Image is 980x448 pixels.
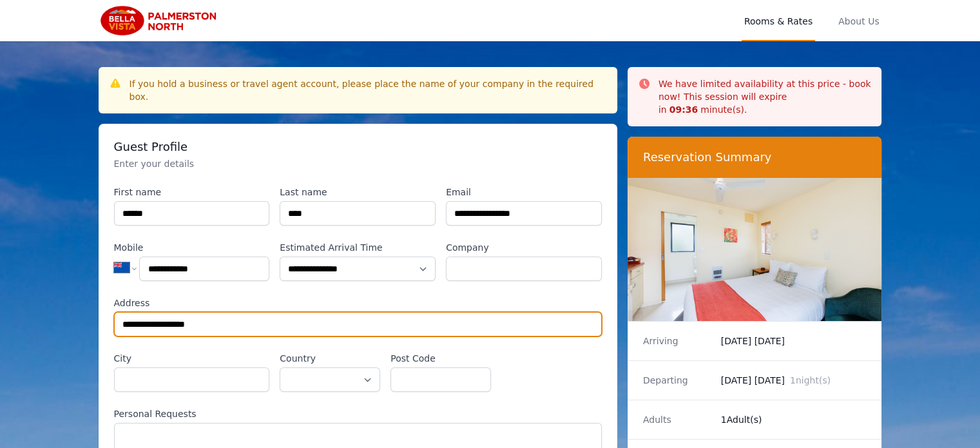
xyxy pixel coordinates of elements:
dt: Adults [643,413,711,426]
label: First name [114,186,270,199]
label: Country [280,352,380,365]
label: Address [114,297,602,309]
label: City [114,352,270,365]
label: Company [446,241,602,254]
div: If you hold a business or travel agent account, please place the name of your company in the requ... [130,77,607,103]
p: We have limited availability at this price - book now! This session will expire in minute(s). [658,77,872,116]
strong: 09 : 36 [669,104,698,115]
dd: [DATE] [DATE] [721,335,867,347]
span: 1 night(s) [790,375,831,385]
h3: Guest Profile [114,139,602,155]
img: Compact Queen Studio [628,178,882,321]
label: Post Code [390,352,491,365]
label: Estimated Arrival Time [280,241,436,254]
dt: Departing [643,374,711,387]
h3: Reservation Summary [643,150,867,165]
dd: 1 Adult(s) [721,413,867,426]
label: Mobile [114,241,270,254]
p: Enter your details [114,157,602,170]
dt: Arriving [643,335,711,347]
label: Personal Requests [114,407,602,420]
label: Email [446,186,602,199]
dd: [DATE] [DATE] [721,374,867,387]
label: Last name [280,186,436,199]
img: Bella Vista Palmerston North [99,5,222,36]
